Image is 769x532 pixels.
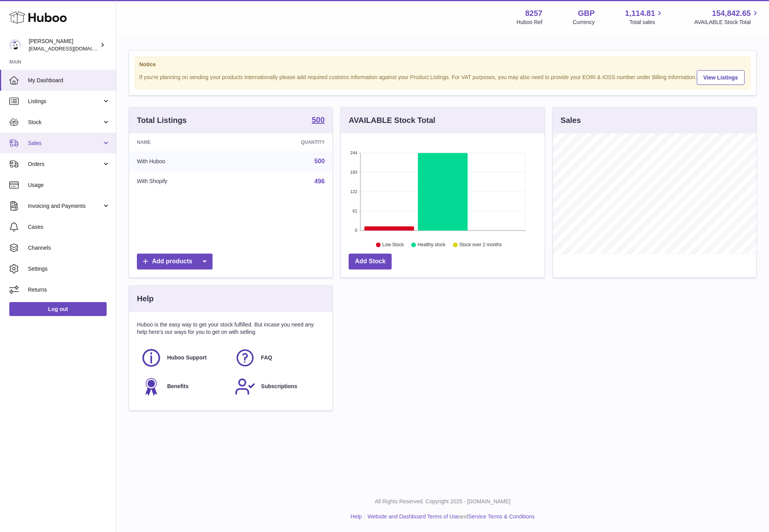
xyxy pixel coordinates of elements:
a: Add Stock [349,254,392,269]
h3: Sales [561,115,581,126]
text: 61 [353,209,358,213]
span: Usage [28,181,110,189]
span: AVAILABLE Stock Total [694,19,760,26]
span: My Dashboard [28,77,110,84]
strong: 500 [312,116,325,124]
span: Sales [28,140,102,147]
span: Returns [28,286,110,294]
text: 244 [350,150,357,155]
span: 1,114.81 [625,8,655,19]
a: View Listings [697,70,745,85]
text: Stock over 2 months [460,242,502,248]
a: 496 [315,178,325,185]
span: 154,842.65 [712,8,751,19]
div: Huboo Ref [517,19,543,26]
span: FAQ [261,354,272,361]
span: Orders [28,161,102,168]
a: 1,114.81 Total sales [625,8,664,26]
li: and [365,513,535,520]
h3: Help [137,294,154,304]
a: 154,842.65 AVAILABLE Stock Total [694,8,760,26]
a: FAQ [235,347,321,368]
a: 500 [315,158,325,164]
a: Add products [137,254,213,269]
a: Benefits [141,376,227,397]
h3: AVAILABLE Stock Total [349,115,435,126]
strong: Notice [139,61,746,68]
div: [PERSON_NAME] [29,38,99,52]
strong: GBP [578,8,594,19]
span: Total sales [629,19,664,26]
td: With Huboo [129,151,239,171]
p: Huboo is the easy way to get your stock fulfilled. But incase you need any help here's our ways f... [137,321,325,336]
span: Cases [28,223,110,231]
a: 500 [312,116,325,125]
span: Subscriptions [261,383,297,390]
strong: 8257 [525,8,543,19]
text: 183 [350,170,357,174]
div: If you're planning on sending your products internationally please add required customs informati... [139,69,746,85]
span: Invoicing and Payments [28,202,102,210]
a: Log out [9,302,107,316]
img: don@skinsgolf.com [9,39,21,51]
span: Settings [28,265,110,273]
a: Website and Dashboard Terms of Use [368,513,459,520]
span: Channels [28,244,110,252]
a: Subscriptions [235,376,321,397]
a: Help [351,513,362,520]
text: Healthy stock [418,242,446,248]
th: Name [129,133,239,151]
a: Huboo Support [141,347,227,368]
div: Currency [573,19,595,26]
span: Huboo Support [167,354,207,361]
td: With Shopify [129,171,239,192]
a: Service Terms & Conditions [468,513,535,520]
text: 122 [350,189,357,194]
th: Quantity [239,133,333,151]
p: All Rights Reserved. Copyright 2025 - [DOMAIN_NAME] [123,498,763,505]
text: 0 [355,228,358,233]
span: Benefits [167,383,188,390]
text: Low Stock [382,242,404,248]
span: Listings [28,98,102,105]
span: [EMAIL_ADDRESS][DOMAIN_NAME] [29,45,114,52]
span: Stock [28,119,102,126]
h3: Total Listings [137,115,187,126]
